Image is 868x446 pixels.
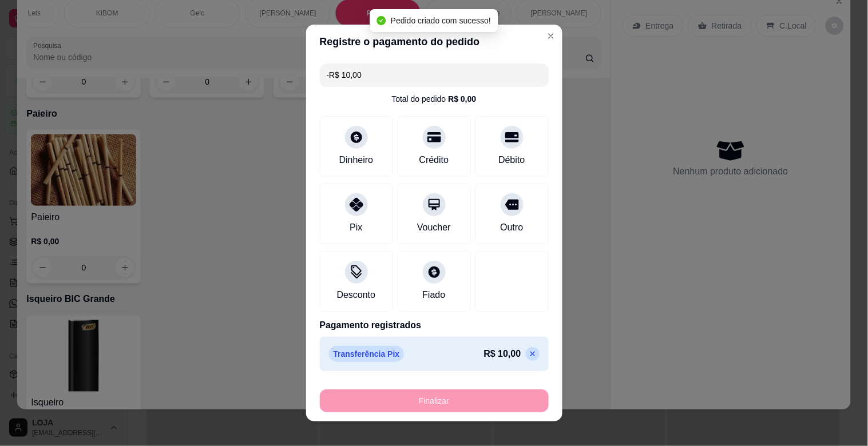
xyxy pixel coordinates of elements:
p: Transferência Pix [329,346,405,362]
div: Fiado [422,288,445,302]
p: R$ 10,00 [484,347,521,361]
div: Voucher [417,221,451,234]
span: check-circle [377,16,386,25]
button: Close [542,27,560,45]
div: Desconto [337,288,376,302]
div: Débito [498,153,525,167]
div: R$ 0,00 [448,93,476,105]
div: Crédito [419,153,449,167]
div: Total do pedido [391,93,476,105]
div: Dinheiro [339,153,374,167]
div: Pix [350,221,362,234]
span: Pedido criado com sucesso! [391,16,491,25]
div: Outro [500,221,523,234]
p: Pagamento registrados [320,318,549,332]
header: Registre o pagamento do pedido [306,25,562,59]
input: Ex.: hambúrguer de cordeiro [327,63,542,86]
